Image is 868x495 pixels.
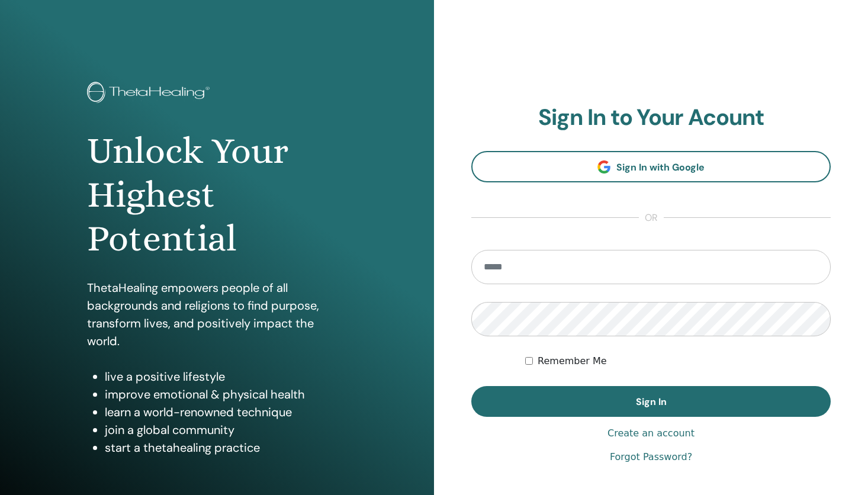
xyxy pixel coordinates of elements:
p: ThetaHealing empowers people of all backgrounds and religions to find purpose, transform lives, a... [87,279,347,350]
li: improve emotional & physical health [105,385,347,403]
li: live a positive lifestyle [105,368,347,385]
button: Sign In [471,386,831,417]
span: Sign In [636,396,667,408]
label: Remember Me [538,354,607,368]
h2: Sign In to Your Acount [471,104,831,131]
li: learn a world-renowned technique [105,403,347,421]
li: start a thetahealing practice [105,439,347,457]
a: Sign In with Google [471,151,831,182]
span: Sign In with Google [616,161,705,173]
a: Create an account [607,426,695,441]
a: Forgot Password? [610,450,692,464]
div: Keep me authenticated indefinitely or until I manually logout [525,354,831,368]
li: join a global community [105,421,347,439]
h1: Unlock Your Highest Potential [87,129,347,261]
span: or [639,211,664,225]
